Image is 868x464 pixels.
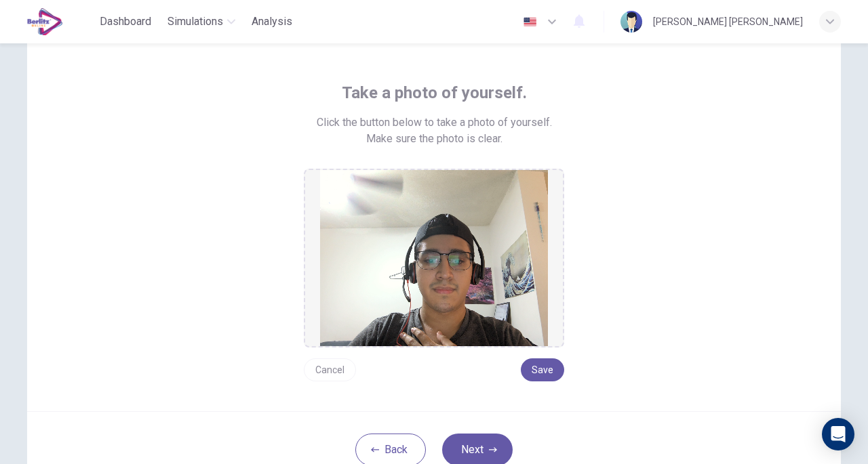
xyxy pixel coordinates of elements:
button: Simulations [162,9,241,34]
button: Analysis [246,9,298,34]
div: Open Intercom Messenger [822,418,854,450]
span: Analysis [252,14,292,30]
span: Make sure the photo is clear. [366,131,502,147]
img: en [521,17,538,27]
img: Profile picture [620,11,642,33]
div: [PERSON_NAME] [PERSON_NAME] [653,14,803,30]
span: Click the button below to take a photo of yourself. [317,114,552,131]
button: Cancel [304,358,356,381]
button: Dashboard [94,9,157,34]
img: EduSynch logo [27,8,63,35]
span: Take a photo of yourself. [342,82,527,104]
span: Dashboard [100,14,151,30]
img: preview screemshot [320,170,548,346]
span: Simulations [167,14,223,30]
a: EduSynch logo [27,8,94,35]
button: Save [521,358,564,381]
